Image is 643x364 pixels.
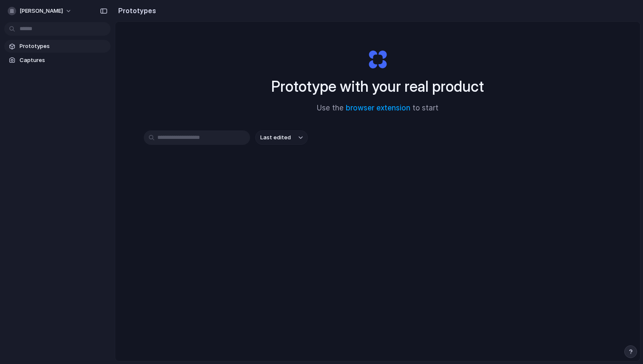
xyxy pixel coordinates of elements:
[4,4,76,18] button: [PERSON_NAME]
[346,104,410,112] a: browser extension
[271,75,484,98] h1: Prototype with your real product
[20,7,63,15] span: [PERSON_NAME]
[317,103,438,114] span: Use the to start
[20,56,107,65] span: Captures
[255,130,308,145] button: Last edited
[115,6,156,16] h2: Prototypes
[4,40,111,53] a: Prototypes
[260,133,291,142] span: Last edited
[4,54,111,67] a: Captures
[20,42,107,51] span: Prototypes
